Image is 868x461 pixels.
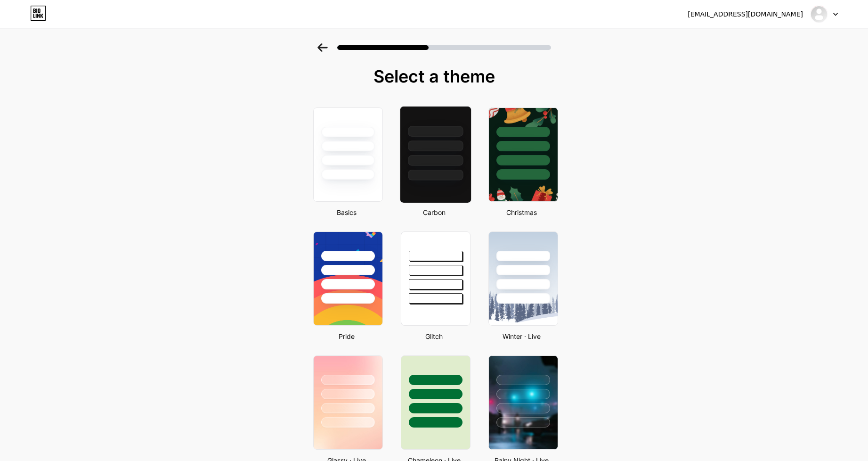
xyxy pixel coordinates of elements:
[398,331,471,341] div: Glitch
[309,67,559,86] div: Select a theme
[398,207,471,217] div: Carbon
[810,5,828,23] img: fetchfindsdaily
[310,331,383,341] div: Pride
[688,9,803,19] div: [EMAIL_ADDRESS][DOMAIN_NAME]
[310,207,383,217] div: Basics
[486,331,558,341] div: Winter · Live
[486,207,558,217] div: Christmas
